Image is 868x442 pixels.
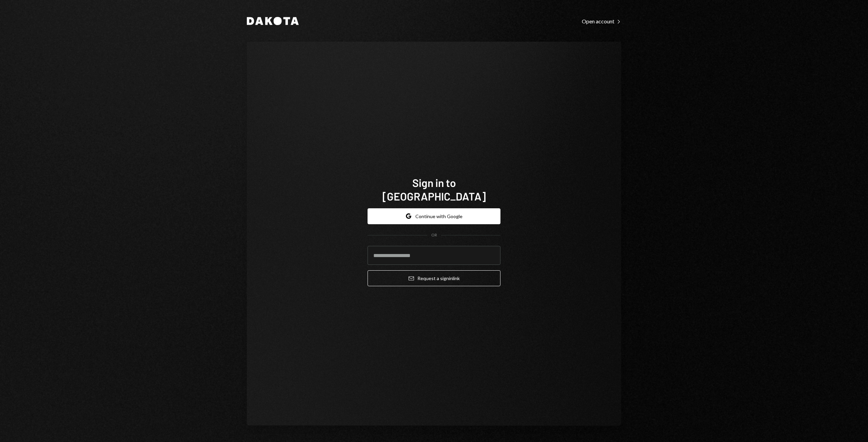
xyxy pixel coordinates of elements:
[431,232,437,238] div: OR
[368,208,500,224] button: Continue with Google
[368,176,500,203] h1: Sign in to [GEOGRAPHIC_DATA]
[582,17,621,25] a: Open account
[368,270,500,286] button: Request a signinlink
